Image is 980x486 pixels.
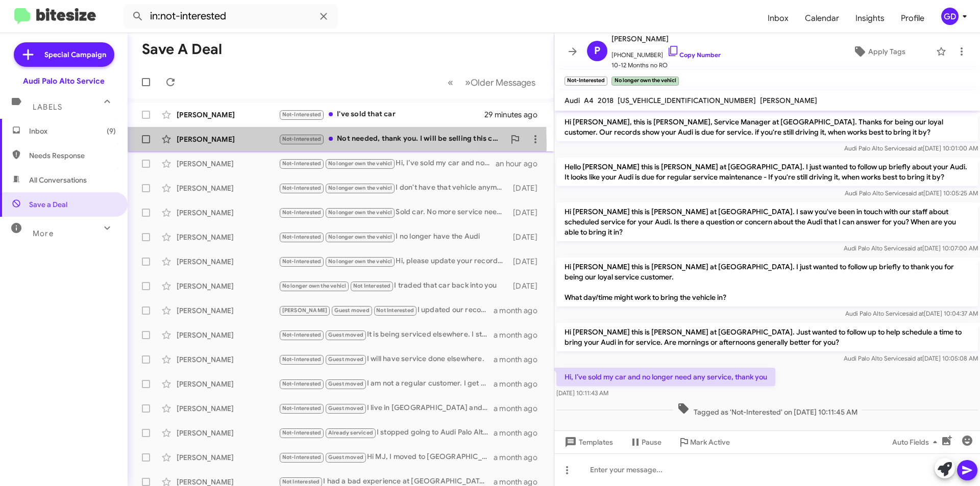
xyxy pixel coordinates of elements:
[328,405,363,412] span: Guest moved
[282,478,320,485] span: Not Interested
[282,160,322,167] span: Not-Interested
[328,234,393,240] span: No longer own the vehicl
[23,76,105,86] div: Audi Palo Alto Service
[442,72,459,93] button: Previous
[673,402,862,417] span: Tagged as 'Not-Interested' on [DATE] 10:11:45 AM
[905,189,923,197] span: said at
[508,208,546,218] div: [DATE]
[279,280,508,292] div: I traded that car back into you
[494,330,546,340] div: a month ago
[279,304,494,316] div: I updated our records. Thank you for letting us know. Have a wonderful day!
[279,207,508,218] div: Sold car. No more service needed. Thanks
[29,150,116,161] span: Needs Response
[177,208,279,218] div: [PERSON_NAME]
[611,76,678,86] small: No longer own the vehicl
[334,307,370,314] span: Guest moved
[845,189,978,197] span: Audi Palo Alto Service [DATE] 10:05:25 AM
[282,331,322,338] span: Not-Interested
[279,182,508,194] div: I don't have that vehicle anymore
[29,126,116,136] span: Inbox
[328,209,393,216] span: No longer own the vehicl
[844,354,978,362] span: Audi Palo Alto Service [DATE] 10:05:08 AM
[282,405,322,412] span: Not-Interested
[884,433,949,451] button: Auto Fields
[797,4,847,33] a: Calendar
[279,109,484,120] div: I've sold that car
[142,41,222,58] h1: Save a Deal
[845,310,978,317] span: Audi Palo Alto Service [DATE] 10:04:37 AM
[565,96,580,105] span: Audi
[494,428,546,438] div: a month ago
[611,33,721,45] span: [PERSON_NAME]
[556,389,608,397] span: [DATE] 10:11:43 AM
[690,433,730,451] span: Mark Active
[328,258,393,265] span: No longer own the vehicl
[328,454,363,461] span: Guest moved
[177,257,279,267] div: [PERSON_NAME]
[177,354,279,365] div: [PERSON_NAME]
[282,356,322,363] span: Not-Interested
[904,354,922,362] span: said at
[611,60,721,70] span: 10-12 Months no RO
[484,110,546,120] div: 29 minutes ago
[448,76,453,89] span: «
[556,368,775,386] p: Hi, I’ve sold my car and no longer need any service, thank you
[494,305,546,316] div: a month ago
[465,76,471,89] span: »
[556,113,978,141] p: Hi [PERSON_NAME], this is [PERSON_NAME], Service Manager at [GEOGRAPHIC_DATA]. Thanks for being o...
[508,232,546,242] div: [DATE]
[760,96,817,105] span: [PERSON_NAME]
[328,331,363,338] span: Guest moved
[282,429,322,436] span: Not-Interested
[893,4,933,33] a: Profile
[353,283,391,289] span: Not Interested
[556,202,978,241] p: Hi [PERSON_NAME] this is [PERSON_NAME] at [GEOGRAPHIC_DATA]. I saw you've been in touch with our ...
[905,144,923,152] span: said at
[282,454,322,461] span: Not-Interested
[826,42,931,61] button: Apply Tags
[667,51,721,59] a: Copy Number
[282,283,347,289] span: No longer own the vehicl
[494,452,546,463] div: a month ago
[941,8,959,25] div: GD
[282,111,322,118] span: Not-Interested
[328,380,363,387] span: Guest moved
[177,305,279,316] div: [PERSON_NAME]
[282,209,322,216] span: Not-Interested
[279,133,505,145] div: Not needed, thank you. I will be selling this car.
[494,379,546,389] div: a month ago
[508,281,546,291] div: [DATE]
[14,42,114,67] a: Special Campaign
[177,159,279,169] div: [PERSON_NAME]
[508,183,546,193] div: [DATE]
[279,329,494,341] div: It is being serviced elsewhere. I still have a foul taste in my mouth when I think of the slow al...
[459,72,542,93] button: Next
[565,76,607,86] small: Not-Interested
[279,255,508,267] div: Hi, please update your records that we no longer have any Audi's (the A3 and Q5 have been sold).....
[282,258,322,265] span: Not-Interested
[494,354,546,365] div: a month ago
[279,231,508,243] div: I no longer have the Audi
[584,96,594,105] span: A4
[29,199,67,210] span: Save a Deal
[279,353,494,365] div: I will have service done elsewhere.
[621,433,670,451] button: Pause
[177,452,279,463] div: [PERSON_NAME]
[29,175,87,185] span: All Conversations
[282,234,322,240] span: Not-Interested
[844,244,978,252] span: Audi Palo Alto Service [DATE] 10:07:00 AM
[279,402,494,414] div: I live in [GEOGRAPHIC_DATA] and car is serviced in [GEOGRAPHIC_DATA]
[670,433,738,451] button: Mark Active
[594,43,600,59] span: P
[759,4,797,33] a: Inbox
[556,158,978,186] p: Hello [PERSON_NAME] this is [PERSON_NAME] at [GEOGRAPHIC_DATA]. I just wanted to follow up briefl...
[556,323,978,351] p: Hi [PERSON_NAME] this is [PERSON_NAME] at [GEOGRAPHIC_DATA]. Just wanted to follow up to help sch...
[279,158,496,169] div: Hi, I’ve sold my car and no longer need any service, thank you
[279,451,494,463] div: Hi MJ, I moved to [GEOGRAPHIC_DATA] so I just finished the service at [GEOGRAPHIC_DATA][PERSON_NA...
[554,433,621,451] button: Templates
[177,330,279,340] div: [PERSON_NAME]
[124,4,338,29] input: Search
[471,77,535,88] span: Older Messages
[494,403,546,414] div: a month ago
